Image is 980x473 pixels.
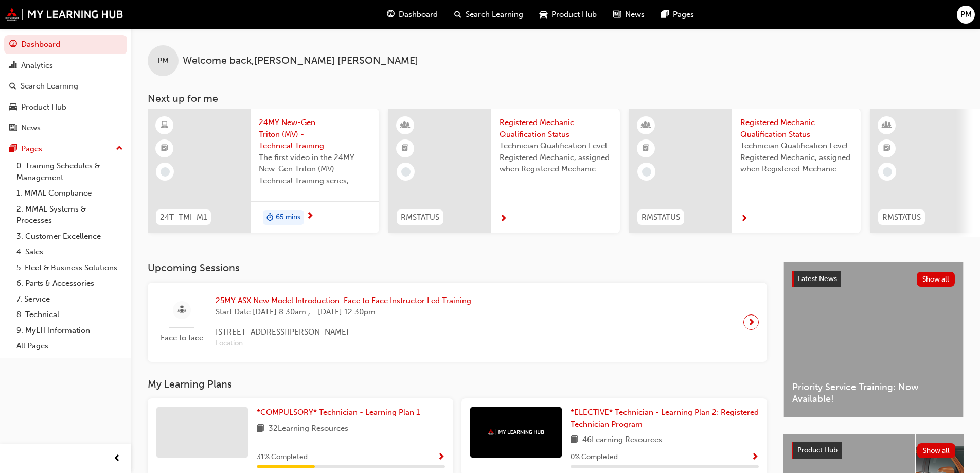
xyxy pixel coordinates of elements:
span: next-icon [747,315,755,329]
span: car-icon [540,8,547,21]
h3: Upcoming Sessions [148,262,767,274]
a: *COMPULSORY* Technician - Learning Plan 1 [257,407,424,418]
a: RMSTATUSRegistered Mechanic Qualification StatusTechnician Qualification Level: Registered Mechan... [629,109,861,233]
span: next-icon [306,212,314,221]
span: book-icon [257,423,264,435]
span: prev-icon [113,452,121,465]
span: guage-icon [387,8,395,21]
a: 9. MyLH Information [12,323,127,339]
div: Pages [21,143,42,155]
span: Product Hub [551,9,597,21]
span: *ELECTIVE* Technician - Learning Plan 2: Registered Technician Program [571,408,759,429]
span: PM [157,55,169,67]
a: search-iconSearch Learning [446,4,531,25]
a: 1. MMAL Compliance [12,185,127,201]
a: news-iconNews [605,4,653,25]
a: Face to face25MY ASX New Model Introduction: Face to Face Instructor Led TrainingStart Date:[DATE... [156,291,759,354]
div: Product Hub [21,101,66,113]
span: 46 Learning Resources [582,434,662,447]
a: 7. Service [12,291,127,307]
button: Show Progress [437,451,445,464]
span: learningRecordVerb_NONE-icon [161,167,170,177]
div: Search Learning [21,80,78,92]
a: Product Hub [4,98,127,117]
span: pages-icon [9,145,17,154]
a: 8. Technical [12,307,127,323]
span: 24T_TMI_M1 [160,212,207,223]
span: Priority Service Training: Now Available! [792,381,955,405]
span: duration-icon [266,211,274,224]
span: News [625,9,645,21]
span: Technician Qualification Level: Registered Mechanic, assigned when Registered Mechanic modules ha... [740,140,852,175]
span: Registered Mechanic Qualification Status [500,117,612,140]
a: Analytics [4,56,127,75]
a: *ELECTIVE* Technician - Learning Plan 2: Registered Technician Program [571,407,759,430]
a: Dashboard [4,35,127,54]
a: 5. Fleet & Business Solutions [12,260,127,276]
span: search-icon [454,8,461,21]
a: 4. Sales [12,244,127,260]
span: 24MY New-Gen Triton (MV) - Technical Training: Video 1 of 3 [259,117,371,152]
button: Pages [4,139,127,159]
span: guage-icon [9,40,17,49]
button: DashboardAnalyticsSearch LearningProduct HubNews [4,33,127,139]
span: Location [216,338,471,349]
span: Technician Qualification Level: Registered Mechanic, assigned when Registered Mechanic modules ha... [500,140,612,175]
button: Show all [917,272,955,287]
a: Product HubShow all [792,442,955,459]
span: Face to face [156,332,207,344]
span: pages-icon [661,8,669,21]
span: learningResourceType_INSTRUCTOR_LED-icon [643,119,650,132]
a: 0. Training Schedules & Management [12,158,127,185]
span: Start Date: [DATE] 8:30am , - [DATE] 12:30pm [216,306,471,318]
span: news-icon [613,8,621,21]
a: 24T_TMI_M124MY New-Gen Triton (MV) - Technical Training: Video 1 of 3The first video in the 24MY ... [148,109,379,233]
span: Dashboard [399,9,438,21]
a: Search Learning [4,77,127,96]
img: mmal [5,8,123,21]
span: booktick-icon [643,142,650,155]
a: Latest NewsShow all [792,271,955,287]
span: learningRecordVerb_NONE-icon [883,167,892,177]
span: Search Learning [466,9,523,21]
a: Latest NewsShow allPriority Service Training: Now Available! [783,262,964,417]
span: news-icon [9,124,17,133]
span: Latest News [798,274,837,283]
span: Show Progress [751,453,759,462]
h3: My Learning Plans [148,378,767,390]
span: search-icon [9,82,16,91]
span: car-icon [9,103,17,112]
a: All Pages [12,338,127,354]
span: learningResourceType_ELEARNING-icon [161,119,168,132]
span: next-icon [500,215,507,224]
span: 25MY ASX New Model Introduction: Face to Face Instructor Led Training [216,295,471,307]
span: The first video in the 24MY New-Gen Triton (MV) - Technical Training series, covering: Engine [259,152,371,187]
span: sessionType_FACE_TO_FACE-icon [178,304,186,317]
span: RMSTATUS [642,212,680,223]
span: RMSTATUS [882,212,921,223]
a: car-iconProduct Hub [531,4,605,25]
span: learningResourceType_INSTRUCTOR_LED-icon [883,119,890,132]
span: learningRecordVerb_NONE-icon [642,167,651,177]
span: learningRecordVerb_NONE-icon [401,167,411,177]
span: 0 % Completed [571,451,618,463]
h3: Next up for me [131,93,980,104]
span: Pages [673,9,694,21]
span: 32 Learning Resources [269,423,348,435]
span: *COMPULSORY* Technician - Learning Plan 1 [257,408,420,417]
button: PM [957,6,975,24]
span: up-icon [116,142,123,155]
span: booktick-icon [161,142,168,155]
span: next-icon [740,215,748,224]
span: [STREET_ADDRESS][PERSON_NAME] [216,326,471,338]
span: Welcome back , [PERSON_NAME] [PERSON_NAME] [183,55,418,67]
span: RMSTATUS [401,212,439,223]
a: News [4,118,127,137]
a: pages-iconPages [653,4,702,25]
span: PM [960,9,972,21]
span: learningResourceType_INSTRUCTOR_LED-icon [402,119,409,132]
span: Show Progress [437,453,445,462]
a: 6. Parts & Accessories [12,275,127,291]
